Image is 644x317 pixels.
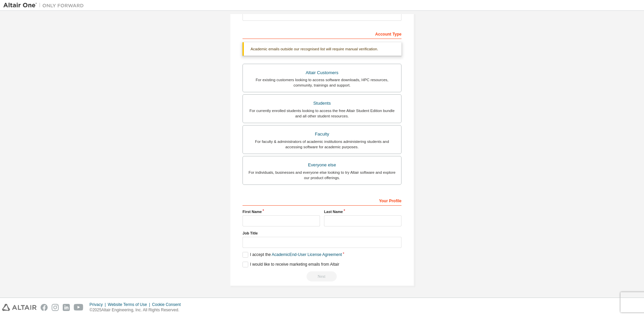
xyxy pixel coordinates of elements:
[243,209,320,214] label: First Name
[324,209,401,214] label: Last Name
[247,77,397,88] div: For existing customers looking to access software downloads, HPC resources, community, trainings ...
[247,99,397,108] div: Students
[41,304,48,311] img: facebook.svg
[243,262,339,267] label: I would like to receive marketing emails from Altair
[3,2,87,9] img: Altair One
[243,252,342,258] label: I accept the
[247,160,397,170] div: Everyone else
[272,252,342,257] a: Academic End-User License Agreement
[247,68,397,77] div: Altair Customers
[90,307,185,313] p: © 2025 Altair Engineering, Inc. All Rights Reserved.
[247,170,397,180] div: For individuals, businesses and everyone else looking to try Altair software and explore our prod...
[243,230,401,236] label: Job Title
[74,304,84,311] img: youtube.svg
[243,42,401,56] div: Academic emails outside our recognised list will require manual verification.
[243,28,401,39] div: Account Type
[2,304,37,311] img: altair_logo.svg
[247,129,397,139] div: Faculty
[63,304,70,311] img: linkedin.svg
[247,108,397,119] div: For currently enrolled students looking to access the free Altair Student Edition bundle and all ...
[243,271,401,281] div: Read and acccept EULA to continue
[90,302,108,307] div: Privacy
[152,302,184,307] div: Cookie Consent
[52,304,59,311] img: instagram.svg
[108,302,152,307] div: Website Terms of Use
[247,139,397,150] div: For faculty & administrators of academic institutions administering students and accessing softwa...
[243,195,401,206] div: Your Profile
